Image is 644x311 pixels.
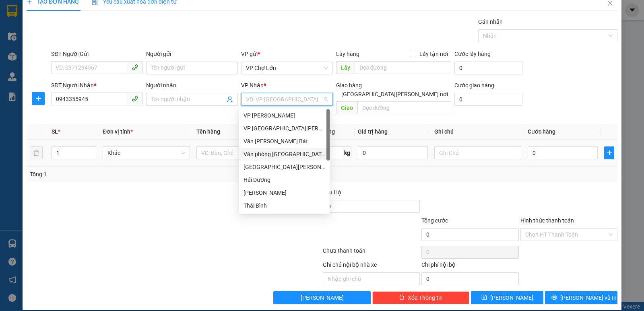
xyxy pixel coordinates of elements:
span: plus [605,150,614,156]
div: [GEOGRAPHIC_DATA][PERSON_NAME] [244,163,325,171]
span: phone [132,95,138,102]
div: Hải Dương [244,175,325,184]
button: plus [604,146,614,159]
input: Cước lấy hàng [454,62,522,74]
button: printer[PERSON_NAME] và In [545,291,617,304]
div: Hải Dương [239,173,330,186]
div: Hải Phòng [239,161,330,173]
input: VD: Bàn, Ghế [196,146,283,159]
div: [PERSON_NAME] [244,188,325,197]
input: 0 [358,146,428,159]
span: printer [551,295,557,301]
span: VP Chợ Lớn [246,62,328,74]
span: [PERSON_NAME] [490,293,533,302]
div: Hưng Yên [239,186,330,199]
span: Cước hàng [528,128,555,135]
input: Nhập ghi chú [323,272,420,285]
div: VP Trần Phú [239,109,330,122]
button: [PERSON_NAME] [273,291,370,304]
button: plus [32,92,45,105]
span: [PERSON_NAME] [301,293,344,302]
div: SĐT Người Nhận [51,81,143,90]
div: VP [GEOGRAPHIC_DATA][PERSON_NAME] [244,124,325,133]
span: delete [399,295,405,301]
div: Văn phòng Giáp Bát [239,135,330,148]
span: plus [32,95,44,102]
span: SL [52,128,58,135]
div: Văn [PERSON_NAME] Bát [244,137,325,146]
div: Người gửi [146,49,238,58]
span: Lấy hàng [336,51,359,57]
span: Đơn vị tính [103,128,133,135]
span: Thu Hộ [323,189,341,196]
span: Tổng cước [421,217,448,224]
div: Chi phí nội bộ [421,260,518,272]
div: VP Bắc Quang [239,122,330,135]
input: Dọc đường [355,61,452,74]
span: user-add [227,96,233,103]
span: [GEOGRAPHIC_DATA][PERSON_NAME] nơi [338,90,451,99]
span: Lấy [336,61,355,74]
span: Giao [336,101,357,114]
div: Thái Bình [239,199,330,212]
button: save[PERSON_NAME] [471,291,543,304]
div: Chưa thanh toán [322,246,421,260]
div: SĐT Người Gửi [51,49,143,58]
input: Ghi Chú [434,146,521,159]
label: Gán nhãn [478,19,503,25]
input: Cước giao hàng [454,93,522,106]
div: VP [PERSON_NAME] [244,111,325,120]
div: Người nhận [146,81,238,90]
span: phone [132,64,138,70]
div: Thái Bình [244,201,325,210]
div: VP gửi [241,49,333,58]
button: delete [30,146,43,159]
label: Hình thức thanh toán [520,217,574,224]
div: Tổng: 1 [30,170,249,179]
button: deleteXóa Thông tin [372,291,469,304]
span: VP Nhận [241,82,264,89]
span: Tên hàng [196,128,220,135]
span: save [481,295,487,301]
div: Văn phòng [GEOGRAPHIC_DATA] [244,150,325,159]
span: Lấy tận nơi [416,49,451,58]
input: Dọc đường [357,101,452,114]
span: Giá trị hàng [358,128,388,135]
span: kg [343,146,351,159]
div: Văn phòng Mỹ Đình [239,148,330,161]
label: Cước lấy hàng [454,51,491,57]
th: Ghi chú [431,124,524,140]
span: Giao hàng [336,82,362,89]
span: Khác [107,147,185,159]
span: [PERSON_NAME] và In [560,293,617,302]
span: Xóa Thông tin [408,293,443,302]
div: Ghi chú nội bộ nhà xe [323,260,420,272]
label: Cước giao hàng [454,82,494,89]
